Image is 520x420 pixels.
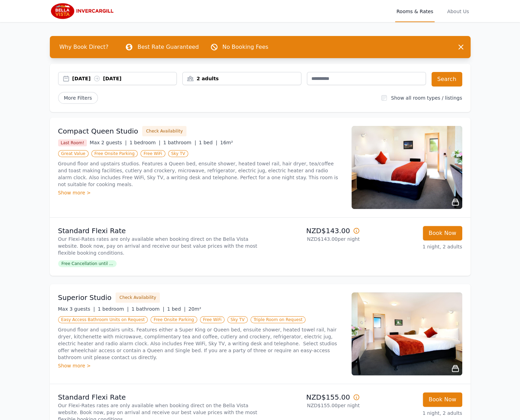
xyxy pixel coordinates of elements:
[167,306,185,312] span: 1 bed |
[58,362,343,369] div: Show more >
[200,316,225,323] span: Free WiFi
[140,150,165,157] span: Free WiFi
[365,410,462,417] p: 1 night, 2 adults
[58,326,343,361] p: Ground floor and upstairs units. Features either a Super King or Queen bed, ensuite shower, heate...
[72,75,177,82] div: [DATE] [DATE]
[58,189,343,196] div: Show more >
[58,306,95,312] span: Max 3 guests |
[58,236,257,256] p: Our Flexi-Rates rates are only available when booking direct on the Bella Vista website. Book now...
[423,226,462,240] button: Book Now
[222,43,268,51] p: No Booking Fees
[142,126,186,136] button: Check Availability
[263,236,360,243] p: NZD$143.00 per night
[58,260,117,267] span: Free Cancellation until ...
[131,306,164,312] span: 1 bathroom |
[98,306,129,312] span: 1 bedroom |
[58,226,257,236] p: Standard Flexi Rate
[116,292,160,303] button: Check Availability
[263,402,360,409] p: NZD$155.00 per night
[423,392,462,407] button: Book Now
[263,392,360,402] p: NZD$155.00
[163,140,196,145] span: 1 bathroom |
[263,226,360,236] p: NZD$143.00
[58,150,89,157] span: Great Value
[168,150,189,157] span: Sky TV
[188,306,201,312] span: 20m²
[365,243,462,250] p: 1 night, 2 adults
[58,139,87,146] span: Last Room!
[150,316,197,323] span: Free Onsite Parking
[137,43,199,51] p: Best Rate Guaranteed
[58,293,112,302] h3: Superior Studio
[58,92,98,104] span: More Filters
[199,140,217,145] span: 1 bed |
[58,126,138,136] h3: Compact Queen Studio
[129,140,161,145] span: 1 bedroom |
[58,392,257,402] p: Standard Flexi Rate
[58,316,148,323] span: Easy Access Bathroom Units on Request
[91,150,138,157] span: Free Onsite Parking
[58,160,343,188] p: Ground floor and upstairs studios. Features a Queen bed, ensuite shower, heated towel rail, hair ...
[431,72,462,86] button: Search
[227,316,248,323] span: Sky TV
[391,95,462,101] label: Show all room types / listings
[220,140,233,145] span: 16m²
[54,40,114,54] span: Why Book Direct?
[183,75,301,82] div: 2 adults
[50,3,116,19] img: Bella Vista Invercargill
[250,316,305,323] span: Triple Room on Request
[90,140,127,145] span: Max 2 guests |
